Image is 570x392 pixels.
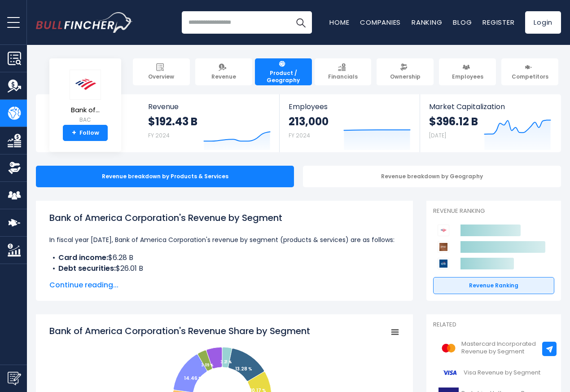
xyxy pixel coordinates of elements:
span: Revenue [211,73,236,80]
a: Financials [315,58,372,85]
strong: $192.43 B [148,115,197,128]
a: Revenue [195,58,252,85]
a: Home [329,18,349,27]
span: Financials [328,73,358,80]
strong: $396.12 B [429,115,478,128]
button: Search [289,11,312,34]
tspan: 13.28 % [235,366,252,372]
span: Overview [148,73,174,80]
tspan: 14.46 % [184,375,202,382]
a: Bank of... BAC [69,69,101,125]
a: Register [482,18,514,27]
a: Blog [453,18,472,27]
a: Employees [439,58,496,85]
small: [DATE] [429,132,446,139]
a: Login [525,11,561,34]
tspan: 3.09 % [201,363,213,368]
small: FY 2024 [148,132,170,139]
strong: + [72,129,76,137]
span: Ownership [390,73,421,80]
span: Product / Geography [259,70,308,84]
img: Citigroup competitors logo [438,258,449,269]
img: JPMorgan Chase & Co. competitors logo [438,241,449,253]
b: Debt securities: [58,263,116,273]
span: Revenue [148,102,271,111]
a: Competitors [501,58,558,85]
a: Revenue $192.43 B FY 2024 [139,94,280,152]
small: BAC [70,116,101,124]
p: In fiscal year [DATE], Bank of America Corporation's revenue by segment (products & services) are... [49,234,399,245]
div: Revenue breakdown by Geography [303,166,561,187]
a: Employees 213,000 FY 2024 [280,94,419,152]
a: Go to homepage [36,12,132,33]
span: Employees [289,102,410,111]
p: Related [433,321,554,329]
span: Employees [452,73,483,80]
img: V logo [438,363,461,383]
li: $26.01 B [49,263,399,274]
span: Competitors [512,73,548,80]
p: Revenue Ranking [433,207,554,215]
tspan: Bank of America Corporation's Revenue Share by Segment [49,325,310,337]
div: Revenue breakdown by Products & Services [36,166,294,187]
span: Bank of... [70,106,101,114]
img: Bank of America Corporation competitors logo [438,225,449,236]
img: Bullfincher logo [36,12,133,33]
a: Companies [360,18,401,27]
li: $6.28 B [49,252,399,263]
a: +Follow [63,125,108,141]
tspan: 3.21 % [220,360,232,365]
span: Market Capitalization [429,102,551,111]
small: FY 2024 [289,132,310,139]
span: Visa Revenue by Segment [464,369,540,377]
a: Visa Revenue by Segment [433,361,554,385]
h1: Bank of America Corporation's Revenue by Segment [49,211,399,225]
a: Ownership [377,58,434,85]
strong: 213,000 [289,115,329,128]
a: Revenue Ranking [433,277,554,294]
a: Product / Geography [255,58,312,85]
img: MA logo [438,338,459,358]
img: Ownership [8,161,21,175]
a: Market Capitalization $396.12 B [DATE] [420,94,560,152]
span: Continue reading... [49,280,399,291]
span: Mastercard Incorporated Revenue by Segment [461,340,549,356]
a: Overview [133,58,190,85]
a: Mastercard Incorporated Revenue by Segment [433,336,554,361]
b: Card income: [58,252,108,263]
a: Ranking [412,18,442,27]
